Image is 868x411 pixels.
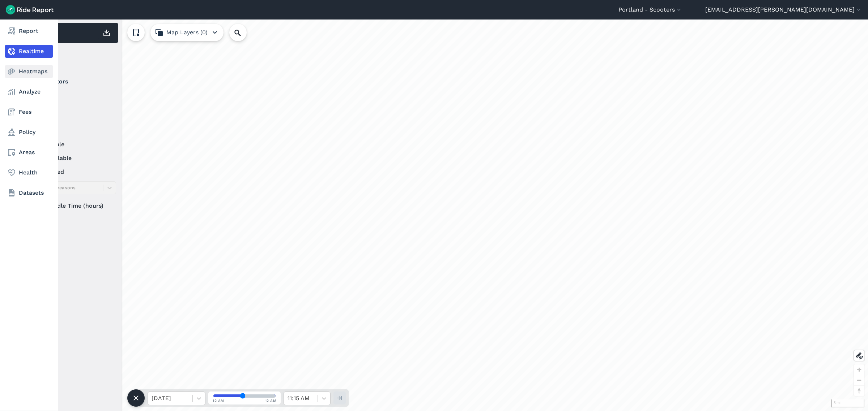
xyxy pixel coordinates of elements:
input: Search Location or Vehicles [229,24,258,41]
button: Map Layers (0) [150,24,224,41]
span: 12 AM [265,398,277,403]
div: Idle Time (hours) [29,199,116,212]
a: Heatmaps [5,65,53,78]
a: Analyze [5,85,53,98]
span: 12 AM [213,398,224,403]
label: unavailable [29,154,116,163]
a: Areas [5,146,53,159]
button: [EMAIL_ADDRESS][PERSON_NAME][DOMAIN_NAME] [705,5,862,14]
div: Filter [26,46,118,69]
a: Datasets [5,186,53,199]
summary: Operators [29,72,115,92]
a: Policy [5,126,53,139]
label: Lyft [29,105,116,114]
summary: Status [29,120,115,140]
button: Portland - Scooters [618,5,682,14]
label: Lime [29,92,116,100]
img: Ride Report [6,5,54,14]
div: loading [23,20,868,411]
a: Health [5,166,53,179]
label: reserved [29,168,116,176]
a: Realtime [5,45,53,58]
a: Report [5,25,53,38]
a: Fees [5,105,53,118]
label: available [29,140,116,149]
